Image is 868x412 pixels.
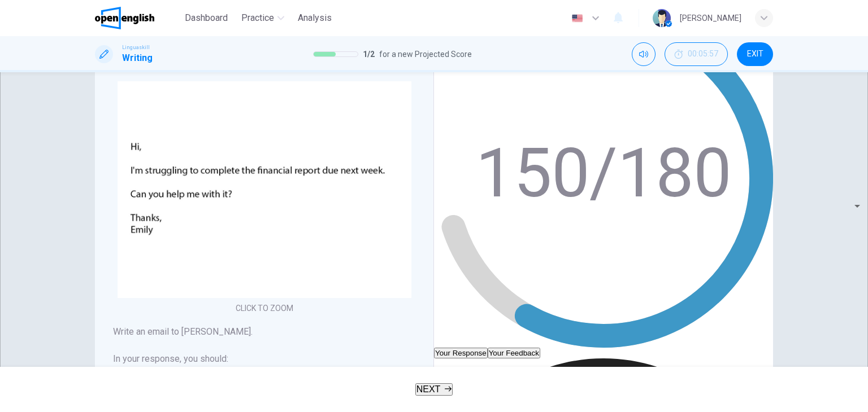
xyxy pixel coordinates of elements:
[95,7,154,29] img: OpenEnglish logo
[632,42,656,66] div: Mute
[747,50,763,59] span: EXIT
[416,384,441,394] span: NEXT
[241,11,274,25] span: Practice
[122,51,153,65] h1: Writing
[653,9,671,27] img: Profile picture
[476,134,731,213] text: 150/180
[185,11,228,25] span: Dashboard
[298,11,332,25] span: Analysis
[95,7,180,29] a: OpenEnglish logo
[379,47,472,61] span: for a new Projected Score
[180,8,232,28] button: Dashboard
[570,14,584,23] img: en
[488,348,540,358] button: Your Feedback
[665,42,728,66] button: 00:05:57
[737,42,773,66] button: EXIT
[363,47,375,61] span: 1 / 2
[434,348,488,358] button: Your Response
[665,42,728,66] div: Hide
[122,43,150,51] span: Linguaskill
[293,8,336,28] button: Analysis
[434,348,773,358] div: basic tabs example
[415,383,453,396] button: NEXT
[237,8,289,28] button: Practice
[680,11,741,25] div: [PERSON_NAME]
[688,50,718,59] span: 00:05:57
